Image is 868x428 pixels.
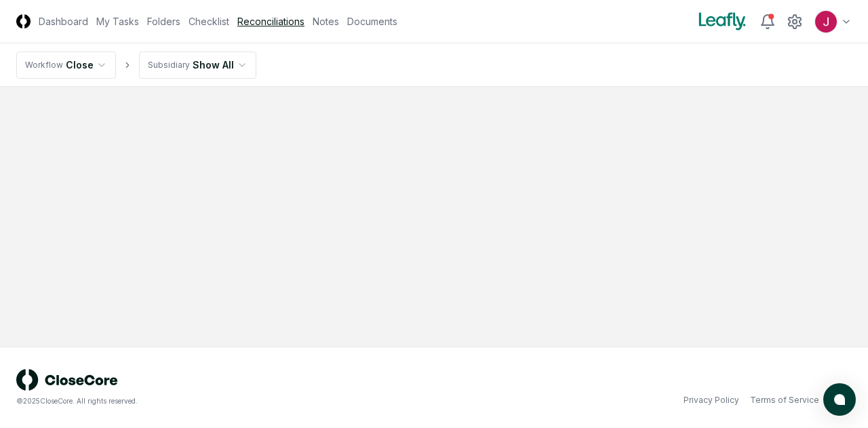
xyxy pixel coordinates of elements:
nav: breadcrumb [16,52,256,79]
a: Reconciliations [237,14,304,28]
div: Workflow [25,59,63,71]
div: © 2025 CloseCore. All rights reserved. [16,396,434,406]
a: Checklist [189,14,229,28]
a: Dashboard [39,14,88,28]
a: Documents [347,14,397,28]
a: Terms of Service [750,394,819,406]
button: atlas-launcher [823,383,856,416]
img: logo [16,369,118,391]
a: Folders [147,14,180,28]
a: Privacy Policy [684,394,739,406]
div: Subsidiary [148,59,190,71]
img: ACg8ocJfBSitaon9c985KWe3swqK2kElzkAv-sHk65QWxGQz4ldowg=s96-c [815,11,837,33]
a: Notes [313,14,339,28]
img: Leafly logo [696,11,749,33]
img: Logo [16,14,31,28]
a: My Tasks [96,14,139,28]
